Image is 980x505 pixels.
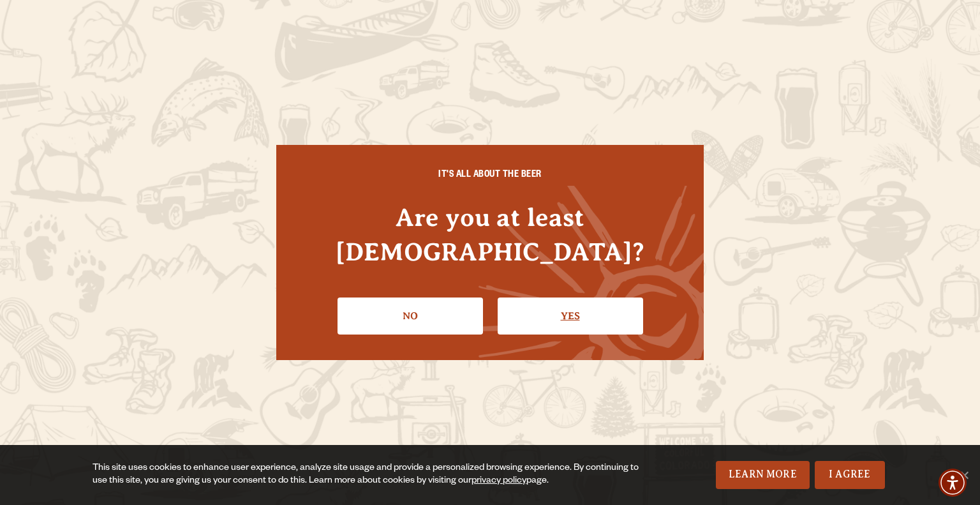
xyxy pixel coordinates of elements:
[815,461,885,489] a: I Agree
[338,298,483,335] a: No
[939,469,967,497] div: Accessibility Menu
[498,298,643,335] a: Confirm I'm 21 or older
[302,200,678,268] h4: Are you at least [DEMOGRAPHIC_DATA]?
[471,476,526,486] a: privacy policy
[302,170,678,182] h6: IT'S ALL ABOUT THE BEER
[93,462,642,488] div: This site uses cookies to enhance user experience, analyze site usage and provide a personalized ...
[716,461,810,489] a: Learn More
